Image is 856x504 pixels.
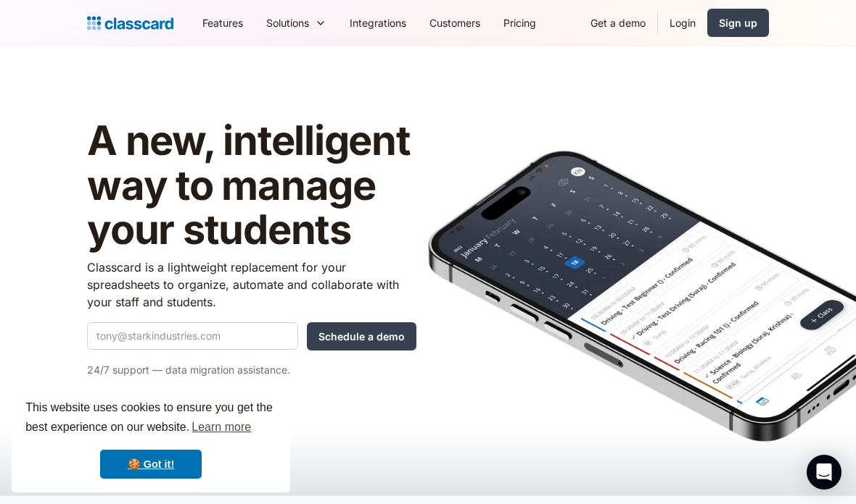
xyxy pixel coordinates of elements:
[807,455,841,490] div: Open Intercom Messenger
[418,7,492,39] a: Customers
[307,322,416,350] input: Schedule a demo
[338,7,418,39] a: Integrations
[87,13,173,33] a: Logo
[87,322,298,350] input: tony@starkindustries.com
[87,322,416,350] form: Quick Demo Form
[266,15,309,30] div: Solutions
[707,9,769,37] a: Sign up
[658,7,707,39] a: Login
[579,7,657,39] a: Get a demo
[25,399,276,438] span: This website uses cookies to ensure you get the best experience on our website.
[719,15,757,30] div: Sign up
[189,416,253,438] a: learn more about cookies
[87,259,416,311] p: Classcard is a lightweight replacement for your spreadsheets to organize, automate and collaborat...
[255,7,338,39] div: Solutions
[12,385,290,492] div: cookieconsent
[87,361,416,379] p: 24/7 support — data migration assistance.
[492,7,548,39] a: Pricing
[87,119,416,253] h1: A new, intelligent way to manage your students
[191,7,255,39] a: Features
[100,450,202,479] a: dismiss cookie message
